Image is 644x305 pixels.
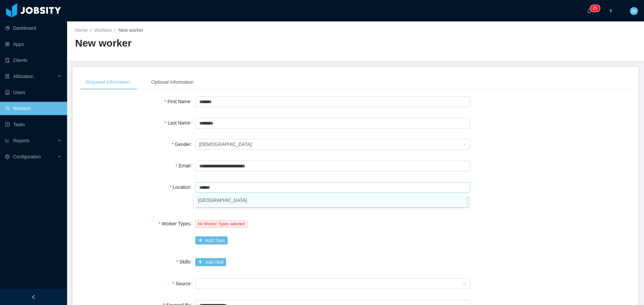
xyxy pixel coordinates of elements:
button: icon: plusAdd Skill [195,258,226,266]
button: icon: plusAdd Type [195,236,228,244]
i: icon: down [462,142,466,147]
a: icon: pie-chartDashboard [5,21,62,35]
div: Required Information [80,75,135,90]
label: Location [169,184,195,190]
li: [GEOGRAPHIC_DATA] [194,195,467,206]
input: Email [195,161,470,171]
label: Source [172,281,195,286]
label: First Name [164,99,195,104]
span: Allocation [13,74,34,79]
label: Email [175,163,195,168]
i: icon: plus [608,8,613,13]
a: icon: auditClients [5,54,62,67]
input: Last Name [195,118,470,129]
i: icon: bell [587,8,592,13]
label: Skills [176,259,195,264]
p: 2 [593,5,595,12]
a: icon: appstoreApps [5,37,62,51]
i: icon: solution [5,74,10,79]
a: icon: robotUsers [5,86,62,99]
span: New worker [118,27,143,33]
sup: 25 [590,5,600,12]
a: icon: profileTasks [5,118,62,131]
span: No Worker Types selected [195,220,248,228]
h2: New worker [75,36,356,50]
a: Home [75,27,88,33]
div: Optional Information [146,75,199,90]
span: / [114,27,116,33]
p: 5 [595,5,597,12]
i: icon: line-chart [5,138,10,143]
i: icon: setting [5,154,10,159]
label: Gender [172,142,195,147]
span: / [90,27,92,33]
span: Reports [13,138,30,143]
div: Male [199,139,252,149]
span: Configuration [13,154,41,159]
label: Worker Types [158,221,195,226]
input: First Name [195,96,470,107]
a: icon: userWorkers [5,102,62,115]
span: M [632,7,636,15]
a: Workers [94,27,112,33]
label: Last Name [165,120,195,126]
